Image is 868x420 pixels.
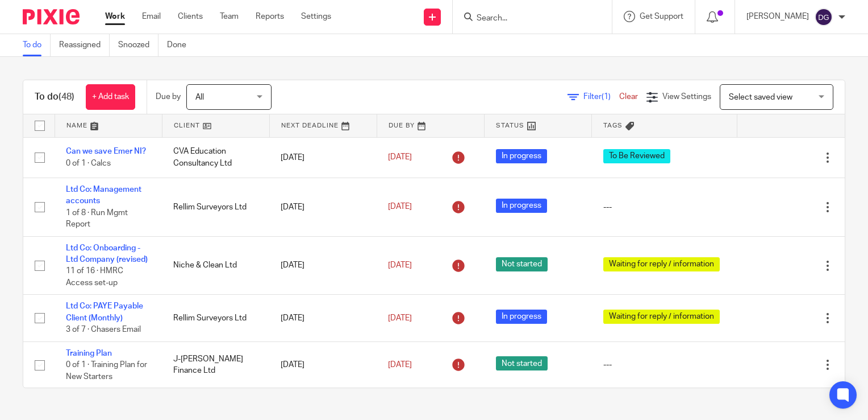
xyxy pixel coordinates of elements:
span: [DATE] [388,261,412,269]
a: Reports [256,11,284,22]
td: CVA Education Consultancy Ltd [162,137,269,178]
span: 11 of 16 · HMRC Access set-up [66,267,123,287]
td: Rellim Surveyors Ltd [162,178,269,236]
a: Email [142,11,161,22]
td: [DATE] [269,295,377,341]
span: [DATE] [388,314,412,322]
a: + Add task [86,84,135,110]
span: In progress [496,199,547,213]
td: [DATE] [269,236,377,295]
a: Ltd Co: Onboarding - Ltd Company (revised) [66,244,148,263]
span: 0 of 1 · Training Plan for New Starters [66,361,147,381]
span: In progress [496,310,547,324]
span: (1) [602,93,611,101]
span: 3 of 7 · Chasers Email [66,326,141,333]
img: Pixie [23,9,80,24]
span: In progress [496,149,547,163]
a: Team [220,11,239,22]
span: [DATE] [388,203,412,211]
span: To Be Reviewed [603,149,670,163]
span: View Settings [662,93,711,101]
a: Training Plan [66,349,112,357]
a: Clear [619,93,638,101]
span: Filter [583,93,619,101]
div: --- [603,201,726,213]
span: Not started [496,356,548,370]
a: Snoozed [118,34,158,56]
input: Search [475,14,578,24]
a: Settings [301,11,331,22]
td: [DATE] [269,137,377,178]
p: Due by [156,91,181,102]
td: [DATE] [269,341,377,388]
a: Clients [178,11,203,22]
span: Tags [603,122,623,129]
a: Done [167,34,195,56]
div: --- [603,359,726,370]
td: Niche & Clean Ltd [162,236,269,295]
a: To do [23,34,51,56]
span: All [195,93,204,101]
td: J-[PERSON_NAME] Finance Ltd [162,341,269,388]
span: 1 of 8 · Run Mgmt Report [66,209,128,229]
h1: To do [35,91,74,103]
span: Select saved view [729,93,792,101]
span: [DATE] [388,361,412,369]
td: Rellim Surveyors Ltd [162,295,269,341]
a: Ltd Co: Management accounts [66,186,141,205]
span: Waiting for reply / information [603,257,720,271]
p: [PERSON_NAME] [746,11,809,22]
img: svg%3E [815,8,833,26]
span: Not started [496,257,548,271]
a: Can we save Emer NI? [66,147,146,155]
a: Work [105,11,125,22]
a: Ltd Co: PAYE Payable Client (Monthly) [66,302,143,322]
span: [DATE] [388,154,412,162]
span: (48) [59,92,74,101]
span: Get Support [640,13,683,20]
a: Reassigned [59,34,110,56]
span: Waiting for reply / information [603,310,720,324]
td: [DATE] [269,178,377,236]
span: 0 of 1 · Calcs [66,159,111,167]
